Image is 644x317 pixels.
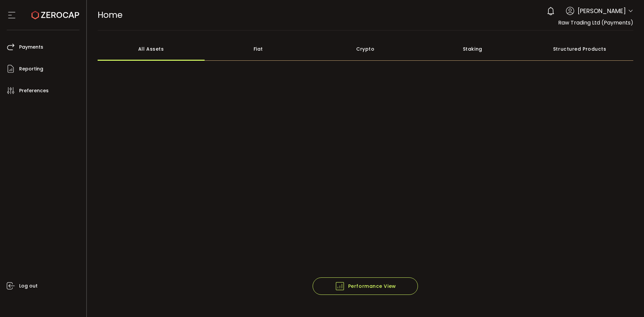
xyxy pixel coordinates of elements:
[335,281,396,291] span: Performance View
[19,281,38,291] span: Log out
[558,19,633,27] span: Raw Trading Ltd (Payments)
[526,37,634,61] div: Structured Products
[98,9,122,21] span: Home
[205,37,312,61] div: Fiat
[313,277,418,295] button: Performance View
[19,42,43,52] span: Payments
[19,64,43,74] span: Reporting
[98,37,205,61] div: All Assets
[419,37,526,61] div: Staking
[19,86,49,96] span: Preferences
[578,6,626,15] span: [PERSON_NAME]
[312,37,419,61] div: Crypto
